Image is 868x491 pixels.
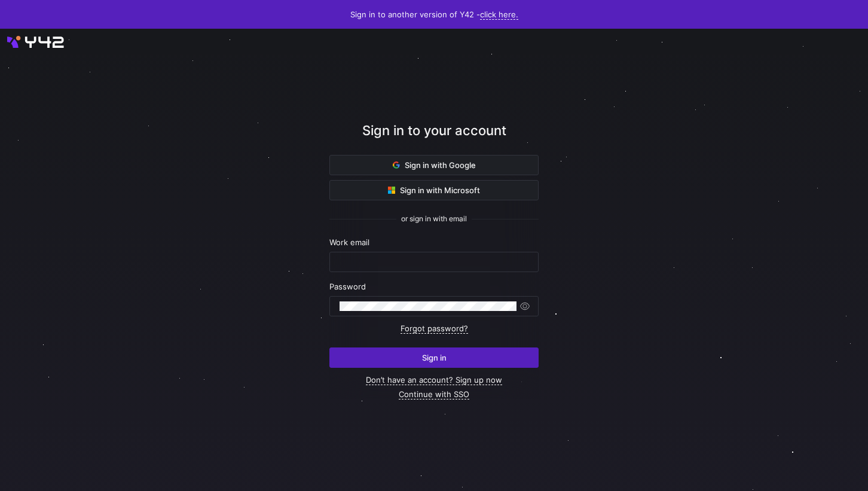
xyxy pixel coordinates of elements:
[480,10,518,20] a: click here.
[393,160,476,170] span: Sign in with Google
[329,121,539,155] div: Sign in to your account
[399,389,469,399] a: Continue with SSO
[329,155,539,175] button: Sign in with Google
[422,353,447,362] span: Sign in
[388,185,480,195] span: Sign in with Microsoft
[329,347,539,368] button: Sign in
[401,324,468,334] a: Forgot password?
[366,375,502,385] a: Don’t have an account? Sign up now
[329,237,369,247] span: Work email
[329,282,366,291] span: Password
[401,215,467,223] span: or sign in with email
[329,180,539,200] button: Sign in with Microsoft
